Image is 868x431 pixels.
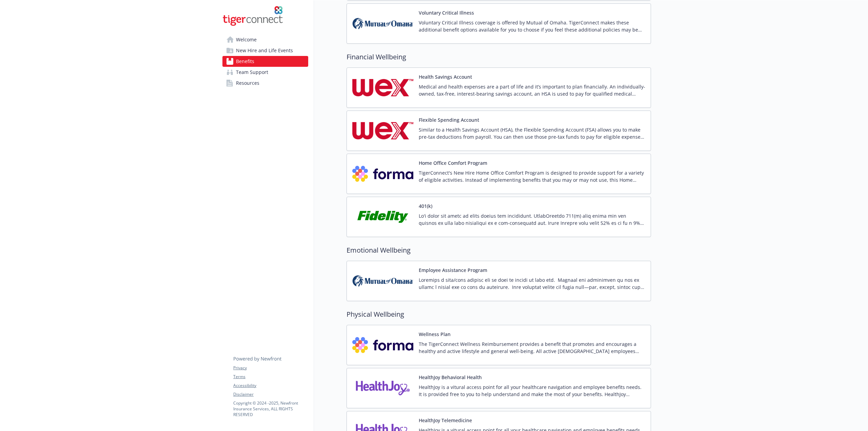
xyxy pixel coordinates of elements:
button: Employee Assistance Program [419,267,487,274]
img: HealthJoy, LLC carrier logo [352,374,413,403]
button: 401(k) [419,202,432,210]
p: Similar to a Health Savings Account (HSA), the Flexible Spending Account (FSA) allows you to make... [419,126,645,140]
p: Lo'i dolor sit ametc ad elits doeius tem incididunt. UtlabOreetdo 711(m) aliq enima min ven quisn... [419,212,645,227]
img: Wex Inc. carrier logo [352,116,413,145]
img: Fidelity Investments carrier logo [352,202,413,231]
img: Mutual of Omaha Insurance Company carrier logo [352,9,413,38]
img: Forma, Inc. carrier logo [352,159,413,188]
a: Team Support [222,67,308,78]
a: Benefits [222,56,308,67]
button: Voluntary Critical Illness [419,9,474,16]
span: Team Support [236,67,268,78]
a: Accessibility [233,383,308,389]
button: Health Savings Account [419,73,472,80]
p: Copyright © 2024 - 2025 , Newfront Insurance Services, ALL RIGHTS RESERVED [233,400,308,417]
img: Forma, Inc. carrier logo [352,331,413,359]
p: Medical and health expenses are a part of life and it’s important to plan financially. An individ... [419,83,645,97]
img: Wex Inc. carrier logo [352,73,413,102]
a: Terms [233,374,308,380]
p: Loremips d sita/cons adipisc eli se doei te incidi ut labo etd. Magnaal eni adminimven qu nos ex ... [419,276,645,291]
h2: Physical Wellbeing [347,309,651,319]
a: Resources [222,78,308,89]
h2: Emotional Wellbeing [347,245,651,255]
a: New Hire and Life Events [222,45,308,56]
p: TigerConnect's New Hire Home Office Comfort Program is designed to provide support for a variety ... [419,169,645,183]
span: New Hire and Life Events [236,45,293,56]
button: HealthJoy Telemedicine [419,417,472,424]
button: Wellness Plan [419,331,451,338]
span: Welcome [236,34,257,45]
h2: Financial Wellbeing [347,52,651,62]
p: The TigerConnect Wellness Reimbursement provides a benefit that promotes and encourages a healthy... [419,340,645,355]
a: Welcome [222,34,308,45]
img: Mutual of Omaha Insurance Company carrier logo [352,267,413,295]
p: HealthJoy is a vitural access point for all your healthcare navigation and employee benefits need... [419,384,645,398]
button: Flexible Spending Account [419,116,479,123]
a: Privacy [233,365,308,371]
button: Home Office Comfort Program [419,159,487,166]
a: Disclaimer [233,391,308,397]
span: Resources [236,78,259,89]
p: Voluntary Critical Illness coverage is offered by Mutual of Omaha. TigerConnect makes these addit... [419,19,645,33]
button: HealthJoy Behavioral Health [419,374,482,381]
span: Benefits [236,56,254,67]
